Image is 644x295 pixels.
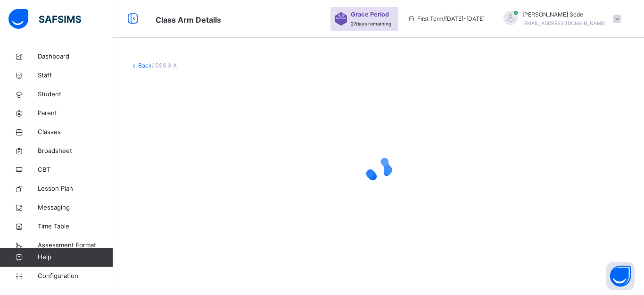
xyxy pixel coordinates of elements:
img: sticker-purple.71386a28dfed39d6af7621340158ba97.svg [335,12,347,25]
span: Configuration [38,271,113,281]
span: / SSS 3 A [152,62,177,69]
span: Grace Period [351,10,389,19]
span: [PERSON_NAME] Sede [522,10,606,19]
span: Help [38,253,113,262]
span: Class Arm Details [156,15,221,25]
span: 27 days remaining [351,21,391,26]
button: Open asap [606,262,635,290]
span: Dashboard [38,52,113,61]
span: session/term information [408,15,485,23]
span: Lesson Plan [38,184,113,194]
span: Assessment Format [38,241,113,250]
img: safsims [8,9,81,29]
span: CBT [38,165,113,175]
a: Back [138,62,152,69]
span: [EMAIL_ADDRESS][DOMAIN_NAME] [522,20,606,26]
span: Classes [38,127,113,137]
span: Staff [38,71,113,80]
span: Student [38,90,113,99]
span: Parent [38,109,113,118]
div: ThomasSede [494,10,626,27]
span: Broadsheet [38,146,113,156]
span: Time Table [38,222,113,231]
span: Messaging [38,203,113,212]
